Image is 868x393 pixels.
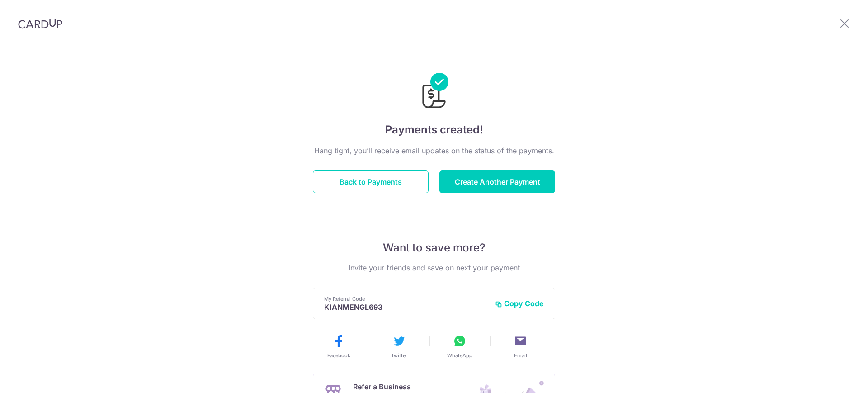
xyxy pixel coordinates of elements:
p: KIANMENGL693 [324,303,488,312]
button: Copy Code [495,299,544,308]
span: Email [514,352,527,359]
button: Back to Payments [313,170,429,193]
button: Email [494,334,547,359]
img: CardUp [18,18,62,29]
button: Twitter [373,334,426,359]
span: WhatsApp [447,352,472,359]
button: WhatsApp [433,334,486,359]
button: Create Another Payment [439,170,555,193]
button: Facebook [312,334,365,359]
p: Hang tight, you’ll receive email updates on the status of the payments. [313,145,555,156]
p: Want to save more? [313,241,555,255]
p: My Referral Code [324,295,488,303]
span: Twitter [391,352,407,359]
h4: Payments created! [313,122,555,138]
img: Payments [420,73,448,111]
p: Invite your friends and save on next your payment [313,262,555,273]
p: Refer a Business [353,381,452,392]
span: Facebook [327,352,350,359]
